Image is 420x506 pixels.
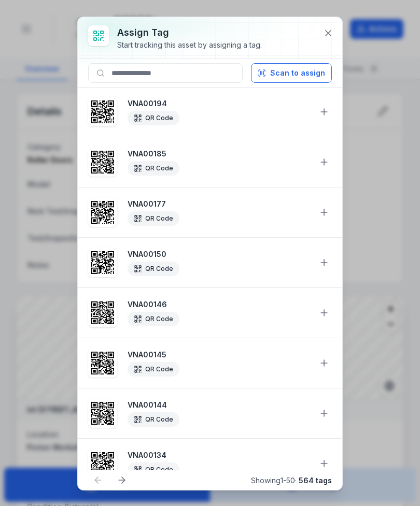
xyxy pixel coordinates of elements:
strong: VNA00145 [128,350,310,360]
strong: VNA00185 [128,149,310,159]
div: QR Code [128,111,179,125]
strong: VNA00146 [128,299,310,310]
div: QR Code [128,362,179,377]
strong: VNA00177 [128,199,310,209]
div: QR Code [128,312,179,326]
button: Scan to assign [251,63,332,83]
h3: Assign tag [117,25,262,40]
div: QR Code [128,412,179,427]
strong: VNA00194 [128,98,310,109]
strong: VNA00144 [128,400,310,410]
strong: VNA00150 [128,249,310,259]
div: QR Code [128,262,179,276]
span: Showing 1 - 50 · [251,476,332,485]
strong: VNA00134 [128,450,310,460]
div: QR Code [128,161,179,176]
div: Start tracking this asset by assigning a tag. [117,40,262,50]
div: QR Code [128,462,179,477]
strong: 564 tags [299,476,332,485]
div: QR Code [128,211,179,226]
